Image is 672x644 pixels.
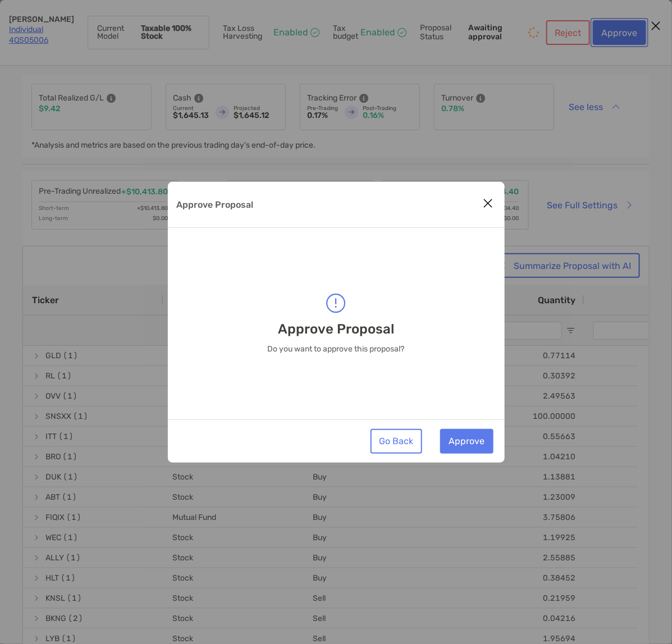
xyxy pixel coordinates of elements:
button: Approve [440,429,493,454]
button: Close modal [480,195,497,212]
p: Approve Proposal [278,322,394,336]
button: Go Back [371,429,422,454]
p: Do you want to approve this proposal? [268,345,405,354]
div: Approve Proposal [168,182,505,463]
p: Approve Proposal [177,198,254,212]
